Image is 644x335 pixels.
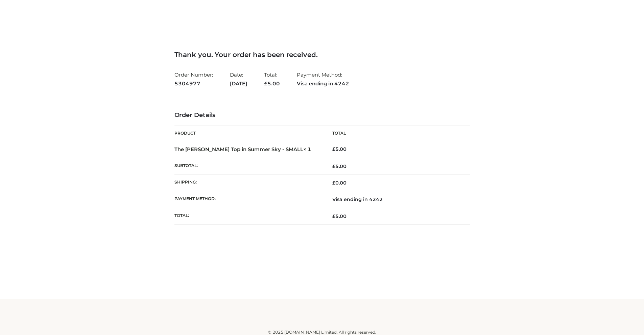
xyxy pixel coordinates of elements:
[230,69,247,89] li: Date:
[332,213,347,219] span: 5.00
[332,146,347,152] bdi: 5.00
[322,126,470,141] th: Total
[174,51,470,59] h3: Thank you. Your order has been received.
[332,146,335,152] span: £
[322,191,470,208] td: Visa ending in 4242
[174,208,322,224] th: Total:
[174,112,470,119] h3: Order Details
[332,163,347,169] span: 5.00
[174,158,322,174] th: Subtotal:
[264,80,280,87] span: 5.00
[230,79,247,88] strong: [DATE]
[332,180,347,186] bdi: 0.00
[174,175,322,191] th: Shipping:
[332,213,335,219] span: £
[174,79,213,88] strong: 5304977
[264,69,280,89] li: Total:
[332,180,335,186] span: £
[174,69,213,89] li: Order Number:
[332,163,335,169] span: £
[174,191,322,208] th: Payment method:
[264,80,267,87] span: £
[174,146,311,152] strong: The [PERSON_NAME] Top in Summer Sky - SMALL
[303,146,311,152] strong: × 1
[297,79,349,88] strong: Visa ending in 4242
[297,69,349,89] li: Payment Method:
[174,126,322,141] th: Product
